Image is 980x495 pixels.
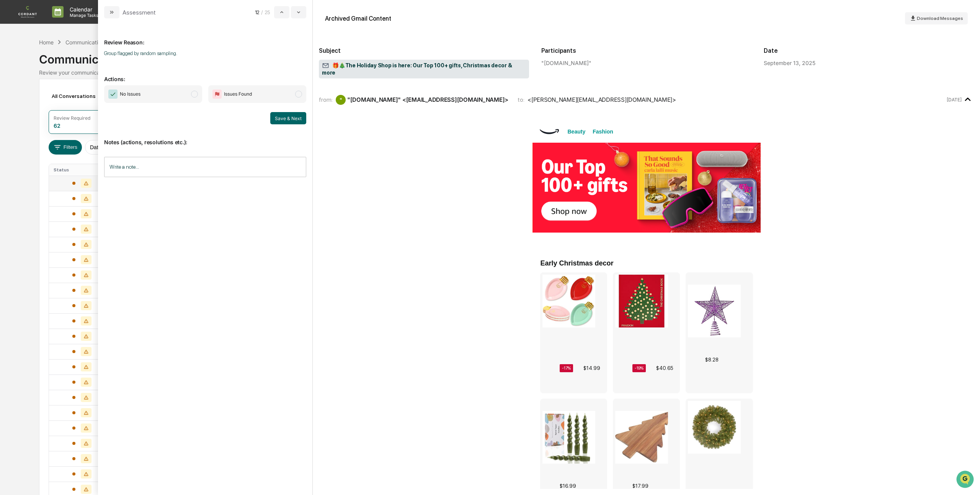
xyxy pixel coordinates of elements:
p: How can we help? [8,16,139,28]
span: $17.99 [632,483,648,489]
div: Assessment [122,9,156,16]
a: Beauty [568,129,586,135]
a: Fashion [593,129,613,135]
img: Checkmark [108,90,118,99]
span: • [64,104,66,110]
div: Communications Archive [39,46,941,66]
span: -19% [632,364,646,372]
button: Date:[DATE] - [DATE] [85,140,148,155]
span: / 25 [261,9,273,15]
span: No Issues [120,90,140,98]
span: 🎁🎄The Holiday Shop is here: Our Top 100+ gifts, Christmas decor & more [322,62,526,77]
span: Preclearance [15,136,49,143]
span: [DATE] [68,104,83,110]
time: Saturday, September 13, 2025 at 11:21:14 AM [947,97,962,103]
a: 🔎Data Lookup [5,147,51,161]
p: Manage Tasks [64,13,102,18]
h2: Date [764,47,974,54]
img: Amazon [534,123,565,140]
span: 12 [255,9,260,15]
div: Archived Gmail Content [325,15,391,22]
div: " [336,95,346,105]
button: See all [119,83,139,93]
button: Start new chat [130,61,139,70]
div: 🖐️ [8,137,14,143]
button: Save & Next [270,112,306,124]
h2: Early Christmas decor [541,259,753,267]
img: 1746055101610-c473b297-6a78-478c-a979-82029cc54cd1 [8,59,21,72]
div: Past conversations [8,85,51,91]
div: Start new chat [26,59,126,66]
img: Flag [212,90,222,99]
span: -17% [560,364,573,372]
span: $8.28 [705,357,719,363]
img: logo [18,6,37,18]
img: National Tree Company Pre-Lit Artificial Christmas Wreath, Green, North Valley Spruce, White Ligh... [688,401,741,454]
button: Download Messages [905,12,968,24]
span: [PERSON_NAME] [24,104,62,110]
p: Review Reason: [104,30,306,46]
h2: Subject [319,47,529,54]
span: $14.99 [583,365,600,371]
a: 🗄️Attestations [52,133,98,147]
img: Our Top 100+ gifts [532,143,761,233]
span: Pylon [76,169,93,175]
div: <[PERSON_NAME][EMAIL_ADDRESS][DOMAIN_NAME]> [528,96,676,103]
img: Christmas Tree Charcuterie Board Kitchen Cutting Chopping Charcuterie Board Platter for Butcher B... [615,411,668,464]
iframe: Open customer support [955,470,976,490]
span: from: [319,96,333,103]
span: Download Messages [917,16,963,21]
span: $40.65 [656,365,673,371]
span: Issues Found [224,90,252,98]
span: to: [518,96,524,103]
span: Data Lookup [15,150,48,158]
div: Review Required [54,115,90,121]
button: Filters [49,140,82,155]
img: BinaryABC Christmas Tree Topper Star,Glittering Christmas Tree Decoration Ornaments,20cm (Purple) [688,285,741,337]
p: Group flagged by random sampling. [104,50,306,56]
img: Whaline 30Pcs Christmas Paper Plate Gold Foil Dinner Plate Christmas Lights Shape Disposable Plat... [542,275,595,327]
div: "[DOMAIN_NAME]" [541,60,751,66]
div: 🔎 [8,151,14,157]
span: Attestations [63,136,95,143]
div: "[DOMAIN_NAME]" <[EMAIL_ADDRESS][DOMAIN_NAME]> [347,96,508,103]
div: 🗄️ [56,137,62,143]
p: Notes (actions, resolutions etc.): [104,130,306,145]
h2: Participants [541,47,751,54]
img: Brenda McCombs [8,97,20,109]
a: Powered byPylon [54,169,93,175]
p: Actions: [104,67,306,82]
p: Calendar [64,6,102,13]
a: 🖐️Preclearance [5,133,52,147]
div: Review your communication records across channels [39,69,941,76]
div: Communications Archive [65,39,127,46]
div: September 13, 2025 [764,60,815,66]
div: We're available if you need us! [26,66,97,72]
img: LPUSA Olive Spiral Taper Dinner Candles Conical Stick Candles Wax Unscented Dinner Candle Driples... [542,411,595,464]
img: The Christmas Book [615,275,668,327]
div: Home [39,39,54,46]
th: Status [49,164,114,176]
div: All Conversations [49,90,106,102]
span: $16.99 [560,483,576,489]
div: 62 [54,122,60,129]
